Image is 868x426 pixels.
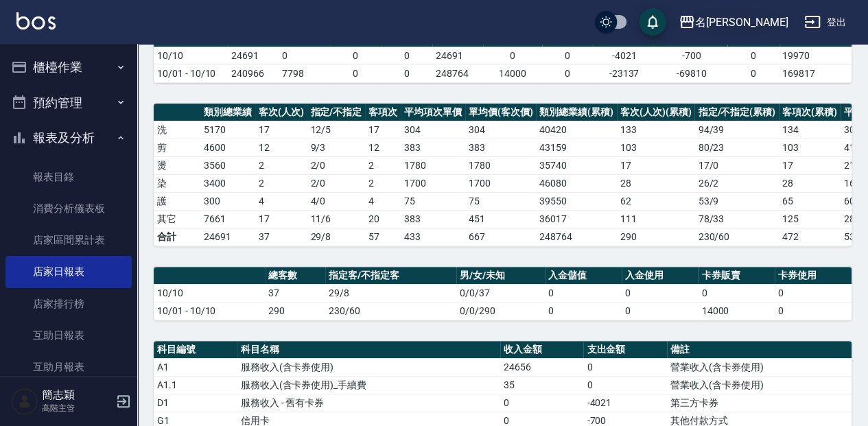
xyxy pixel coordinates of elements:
td: 290 [265,302,325,320]
td: 7798 [279,64,329,82]
p: 高階主管 [42,402,112,414]
td: 2 [255,174,307,192]
td: 12 / 5 [307,121,365,139]
td: 1700 [401,174,465,192]
td: 0 [330,64,381,82]
td: 65 [779,192,841,210]
td: 134 [779,121,841,139]
th: 類別總業績 [200,104,255,121]
table: a dense table [154,15,852,83]
td: 46080 [536,174,617,192]
a: 店家日報表 [5,256,132,287]
td: 10/10 [154,284,265,302]
th: 收入金額 [500,341,584,359]
td: 0 [542,64,593,82]
td: 133 [617,121,695,139]
td: 0 [381,64,432,82]
td: 36017 [536,210,617,228]
td: 290 [617,228,695,246]
th: 客次(人次)(累積) [617,104,695,121]
td: 230/60 [694,228,779,246]
td: 剪 [154,139,200,156]
td: 燙 [154,156,200,174]
td: 洗 [154,121,200,139]
td: 10/01 - 10/10 [154,302,265,320]
td: 433 [401,228,465,246]
td: 17 / 0 [694,156,779,174]
td: 75 [401,192,465,210]
td: 78 / 33 [694,210,779,228]
th: 入金儲值 [545,267,622,285]
div: 名[PERSON_NAME] [695,14,788,31]
td: 62 [617,192,695,210]
td: 服務收入(含卡券使用) [237,358,500,376]
td: -4021 [583,394,667,412]
td: 17 [617,156,695,174]
td: 29/8 [325,284,456,302]
td: 248764 [536,228,617,246]
th: 卡券販賣 [698,267,775,285]
td: A1 [154,358,237,376]
td: 17 [779,156,841,174]
td: 0/0/290 [456,302,545,320]
td: 0 [622,284,699,302]
td: 0 [545,302,622,320]
td: 0 [542,47,593,64]
td: 248764 [432,64,483,82]
th: 平均項次單價 [401,104,465,121]
td: 24691 [228,47,279,64]
td: 24691 [432,47,483,64]
td: 125 [779,210,841,228]
td: 0 [583,358,667,376]
td: 0 [775,302,852,320]
th: 指定/不指定 [307,104,365,121]
button: 登出 [799,10,852,35]
img: Person [11,388,38,415]
td: 0 [483,47,542,64]
th: 總客數 [265,267,325,285]
td: 230/60 [325,302,456,320]
td: 合計 [154,228,200,246]
td: 12 [255,139,307,156]
td: 0 [545,284,622,302]
td: 1780 [401,156,465,174]
th: 指定客/不指定客 [325,267,456,285]
table: a dense table [154,267,852,320]
th: 卡券使用 [775,267,852,285]
td: 43159 [536,139,617,156]
td: 4 [365,192,401,210]
button: 名[PERSON_NAME] [673,8,793,36]
button: 預約管理 [5,85,132,121]
td: 0 [775,284,852,302]
button: save [639,8,666,36]
button: 櫃檯作業 [5,49,132,85]
td: 0 [500,394,584,412]
td: 75 [465,192,537,210]
td: 1700 [465,174,537,192]
td: 染 [154,174,200,192]
td: 1780 [465,156,537,174]
td: 35 [500,376,584,394]
th: 客項次(累積) [779,104,841,121]
a: 互助日報表 [5,320,132,351]
td: 10/10 [154,47,228,64]
td: 4 [255,192,307,210]
th: 指定/不指定(累積) [694,104,779,121]
td: 護 [154,192,200,210]
td: 40420 [536,121,617,139]
td: 服務收入 - 舊有卡券 [237,394,500,412]
a: 報表目錄 [5,161,132,193]
th: 支出金額 [583,341,667,359]
td: 26 / 2 [694,174,779,192]
td: 39550 [536,192,617,210]
td: 103 [779,139,841,156]
td: 24691 [200,228,255,246]
td: 383 [401,139,465,156]
td: 667 [465,228,537,246]
th: 客項次 [365,104,401,121]
td: 5170 [200,121,255,139]
td: 53 / 9 [694,192,779,210]
a: 消費分析儀表板 [5,193,132,224]
td: 3400 [200,174,255,192]
td: 2 [365,174,401,192]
